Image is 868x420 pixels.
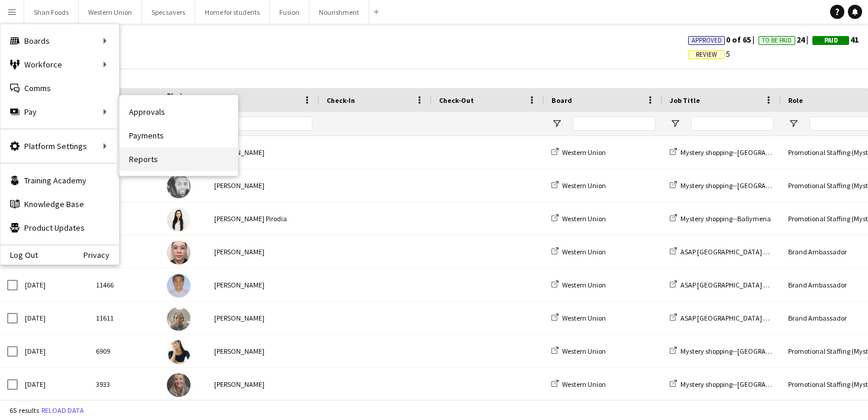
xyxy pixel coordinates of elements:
[83,250,119,260] a: Privacy
[670,118,680,129] button: Open Filter Menu
[551,118,562,129] button: Open Filter Menu
[167,208,191,231] img: Shubhika Pirodia
[120,100,238,124] a: Approvals
[167,307,191,331] img: Conrado Pinto
[1,169,119,192] a: Training Academy
[207,368,320,400] div: [PERSON_NAME]
[207,202,320,235] div: [PERSON_NAME] Pirodia
[680,280,832,289] span: ASAP [GEOGRAPHIC_DATA] @ BP Pluse--Times TBC
[680,148,802,157] span: Mystery shopping--[GEOGRAPHIC_DATA]
[788,118,799,129] button: Open Filter Menu
[1,53,119,76] div: Workforce
[18,335,89,367] div: [DATE]
[573,117,656,131] input: Board Filter Input
[551,347,606,356] a: Western Union
[89,235,160,268] div: 11465
[762,37,792,44] span: To Be Paid
[207,335,320,367] div: [PERSON_NAME]
[167,373,191,397] img: Bethany Taylor
[89,269,160,301] div: 11466
[680,347,802,356] span: Mystery shopping--[GEOGRAPHIC_DATA]
[670,181,802,190] a: Mystery shopping--[GEOGRAPHIC_DATA]
[167,340,191,364] img: Natalia Dwyer
[1,134,119,158] div: Platform Settings
[562,148,606,157] span: Western Union
[327,96,355,105] span: Check-In
[670,96,700,105] span: Job Title
[824,37,838,44] span: Paid
[89,302,160,334] div: 11611
[18,302,89,334] div: [DATE]
[551,380,606,389] a: Western Union
[680,214,771,223] span: Mystery shopping--Ballymena
[167,274,191,298] img: Cyril Nathaniel Balino
[691,117,774,131] input: Job Title Filter Input
[680,181,802,190] span: Mystery shopping--[GEOGRAPHIC_DATA]
[551,181,606,190] a: Western Union
[1,192,119,216] a: Knowledge Base
[167,241,191,264] img: Mary Jane Balino
[551,148,606,157] a: Western Union
[309,1,369,24] button: Nourishment
[670,380,802,389] a: Mystery shopping--[GEOGRAPHIC_DATA]
[142,1,195,24] button: Specsavers
[89,368,160,400] div: 3933
[120,147,238,171] a: Reports
[670,214,771,223] a: Mystery shopping--Ballymena
[235,117,312,131] input: Name Filter Input
[562,181,606,190] span: Western Union
[670,314,832,322] a: ASAP [GEOGRAPHIC_DATA] @ BP Pluse--Times TBC
[1,216,119,240] a: Product Updates
[680,247,832,256] span: ASAP [GEOGRAPHIC_DATA] @ BP Pluse--Times TBC
[680,380,802,389] span: Mystery shopping--[GEOGRAPHIC_DATA]
[270,1,309,24] button: Fusion
[562,247,606,256] span: Western Union
[670,347,802,356] a: Mystery shopping--[GEOGRAPHIC_DATA]
[120,124,238,147] a: Payments
[692,37,722,44] span: Approved
[551,247,606,256] a: Western Union
[670,247,832,256] a: ASAP [GEOGRAPHIC_DATA] @ BP Pluse--Times TBC
[812,34,859,45] span: 41
[551,96,572,105] span: Board
[670,148,802,157] a: Mystery shopping--[GEOGRAPHIC_DATA]
[551,314,606,322] a: Western Union
[89,202,160,235] div: 8648
[680,314,832,322] span: ASAP [GEOGRAPHIC_DATA] @ BP Pluse--Times TBC
[688,34,759,45] span: 0 of 65
[207,235,320,268] div: [PERSON_NAME]
[551,214,606,223] a: Western Union
[207,302,320,334] div: [PERSON_NAME]
[39,404,86,417] button: Reload data
[551,280,606,289] a: Western Union
[562,280,606,289] span: Western Union
[1,250,38,260] a: Log Out
[167,175,191,198] img: Benn Ugwu
[696,51,717,59] span: Review
[89,169,160,202] div: 11146
[207,136,320,169] div: [PERSON_NAME]
[195,1,270,24] button: Home for students
[670,280,832,289] a: ASAP [GEOGRAPHIC_DATA] @ BP Pluse--Times TBC
[688,49,730,59] span: 5
[562,214,606,223] span: Western Union
[562,347,606,356] span: Western Union
[167,91,186,109] span: Photo
[207,269,320,301] div: [PERSON_NAME]
[1,100,119,124] div: Pay
[1,29,119,53] div: Boards
[788,96,803,105] span: Role
[18,368,89,400] div: [DATE]
[562,380,606,389] span: Western Union
[562,314,606,322] span: Western Union
[759,34,812,45] span: 24
[18,269,89,301] div: [DATE]
[207,169,320,202] div: [PERSON_NAME]
[79,1,142,24] button: Western Union
[439,96,474,105] span: Check-Out
[24,1,79,24] button: Shan Foods
[89,335,160,367] div: 6909
[1,76,119,100] a: Comms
